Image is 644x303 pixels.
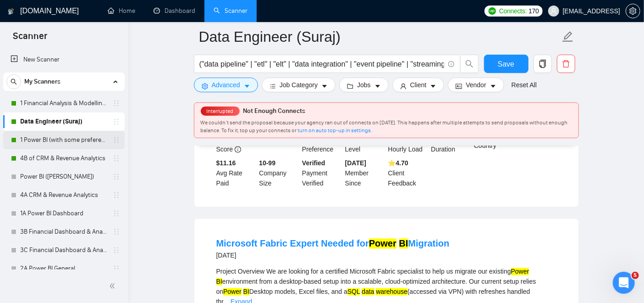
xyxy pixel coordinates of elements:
[456,83,462,90] span: idcard
[528,6,539,16] span: 170
[212,80,240,90] span: Advanced
[20,131,107,149] a: 1 Power BI (with some preference)
[343,158,386,189] div: Member Since
[24,73,61,91] span: My Scanners
[20,259,107,278] a: 2A Power BI General
[113,247,120,254] span: holder
[113,173,120,180] span: holder
[215,158,258,189] div: Avg Rate Paid
[20,94,107,112] a: 1 Financial Analysis & Modelling (Ashutosh)
[374,83,381,90] span: caret-down
[113,118,120,125] span: holder
[461,60,478,68] span: search
[3,50,125,69] li: New Scanner
[557,60,575,68] span: delete
[392,78,445,92] button: userClientcaret-down
[7,79,21,85] span: search
[613,272,635,294] iframe: Intercom live chat
[534,60,551,68] span: copy
[448,78,504,92] button: idcardVendorcaret-down
[113,210,120,217] span: holder
[20,149,107,168] a: 4B of CRM & Revenue Analytics
[388,160,408,167] b: ⭐️ 4.70
[259,160,275,167] b: 10-99
[339,78,389,92] button: folderJobscaret-down
[6,29,55,49] span: Scanner
[369,239,396,249] mark: Power
[400,83,407,90] span: user
[512,80,537,90] a: Reset All
[262,78,336,92] button: barsJob Categorycaret-down
[20,223,107,241] a: 3B Financial Dashboard & Analytics
[20,112,107,131] a: Data Engineer (Suraj)
[20,204,107,223] a: 1A Power BI Dashboard
[223,288,242,296] mark: Power
[386,158,429,189] div: Client Feedback
[347,288,360,296] mark: SQL
[626,4,640,18] button: setting
[534,55,552,73] button: copy
[216,278,222,286] mark: BI
[216,239,450,249] a: Microsoft Fabric Expert Needed forPower BIMigration
[214,7,248,15] a: searchScanner
[280,80,318,90] span: Job Category
[20,186,107,204] a: 4A CRM & Revenue Analytics
[243,288,249,296] mark: BI
[626,7,640,15] span: setting
[499,6,527,16] span: Connects:
[460,55,479,73] button: search
[448,61,454,67] span: info-circle
[270,83,276,90] span: bars
[257,158,300,189] div: Company Size
[562,31,574,43] span: edit
[194,78,258,92] button: settingAdvancedcaret-down
[154,7,195,15] a: dashboardDashboard
[109,281,118,291] span: double-left
[498,58,514,70] span: Save
[490,83,496,90] span: caret-down
[345,160,366,167] b: [DATE]
[113,265,120,272] span: holder
[550,8,557,14] span: user
[243,107,306,115] span: Not Enough Connects
[362,288,374,296] mark: data
[430,83,436,90] span: caret-down
[410,80,427,90] span: Client
[204,108,237,114] span: Interrupted
[632,272,639,279] span: 5
[244,83,250,90] span: caret-down
[11,50,117,69] a: New Scanner
[298,127,373,134] a: turn on auto top-up in settings.
[216,250,450,261] div: [DATE]
[113,228,120,236] span: holder
[557,55,575,73] button: delete
[20,168,107,186] a: Power BI ([PERSON_NAME])
[216,160,236,167] b: $11.16
[347,83,353,90] span: folder
[235,146,241,153] span: info-circle
[511,268,529,275] mark: Power
[108,7,135,15] a: homeHome
[376,288,407,296] mark: warehouse
[6,74,21,89] button: search
[626,7,640,15] a: setting
[489,7,496,15] img: upwork-logo.png
[199,25,560,48] input: Scanner name...
[484,55,528,73] button: Save
[321,83,328,90] span: caret-down
[20,241,107,259] a: 3C Financial Dashboard & Analytics
[113,155,120,162] span: holder
[113,136,120,144] span: holder
[199,58,444,70] input: Search Freelance Jobs...
[8,4,14,19] img: logo
[399,239,408,249] mark: BI
[357,80,371,90] span: Jobs
[202,83,208,90] span: setting
[466,80,486,90] span: Vendor
[113,100,120,107] span: holder
[201,119,568,134] span: We couldn’t send the proposal because your agency ran out of connects on [DATE]. This happens aft...
[300,158,343,189] div: Payment Verified
[302,160,325,167] b: Verified
[113,191,120,199] span: holder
